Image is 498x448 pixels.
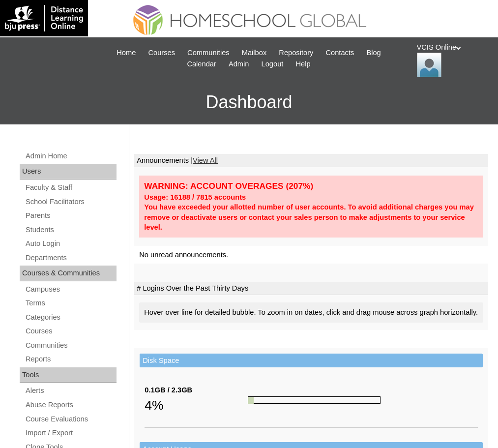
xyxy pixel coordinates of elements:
a: Courses [143,47,180,59]
a: Terms [25,297,117,309]
a: Course Evaluations [25,413,117,425]
td: # Logins Over the Past Thirty Days [134,282,488,296]
a: Calendar [182,59,221,70]
div: 0.1GB / 2.3GB [145,385,248,395]
a: Campuses [25,283,117,296]
a: Home [112,47,141,59]
a: Logout [257,59,289,70]
td: No unread announcements. [134,246,488,264]
div: 4% [145,395,248,415]
a: Help [291,59,315,70]
a: Auto Login [25,238,117,250]
a: Mailbox [237,47,272,59]
a: Courses [25,325,117,337]
a: Communities [182,47,234,59]
a: Abuse Reports [25,399,117,411]
img: VCIS Online Admin [417,53,441,77]
a: Admin Home [25,150,117,162]
div: Courses & Communities [20,266,117,281]
span: Logout [262,59,284,70]
div: VCIS Online [417,42,489,77]
a: Contacts [321,47,359,59]
span: Contacts [325,47,354,59]
div: You have exceeded your allotted number of user accounts. To avoid additional charges you may remo... [144,202,478,233]
a: Import / Export [25,427,117,439]
a: Alerts [25,385,117,397]
a: Categories [25,311,117,324]
a: Parents [25,209,117,222]
strong: Usage: 16188 / 7815 accounts [144,193,246,201]
div: Hover over line for detailed bubble. To zoom in on dates, click and drag mouse across graph horiz... [139,302,483,323]
img: logo-white.png [5,5,83,31]
div: WARNING: ACCOUNT OVERAGES (207%) [144,180,478,192]
span: Courses [148,47,175,59]
div: Users [20,164,117,179]
span: Blog [366,47,381,59]
span: Repository [279,47,313,59]
a: Departments [25,252,117,264]
a: Communities [25,339,117,352]
a: Faculty & Staff [25,181,117,194]
a: View All [193,156,218,164]
a: Reports [25,353,117,365]
td: Announcements | [134,154,488,168]
a: Students [25,224,117,236]
span: Mailbox [242,47,267,59]
td: Disk Space [140,354,483,368]
a: Repository [274,47,318,59]
a: School Facilitators [25,196,117,208]
span: Help [295,59,310,70]
span: Home [117,47,136,59]
a: Blog [361,47,385,59]
span: Communities [187,47,230,59]
a: Admin [224,59,254,70]
div: Tools [20,367,117,383]
h3: Dashboard [5,80,493,124]
span: Admin [229,59,249,70]
span: Calendar [187,59,216,70]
